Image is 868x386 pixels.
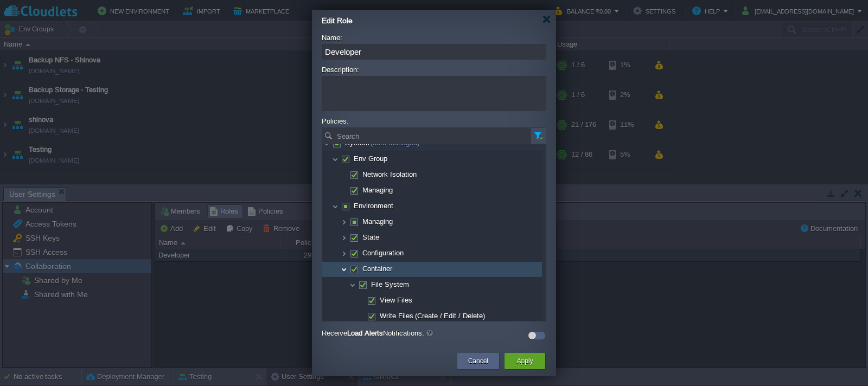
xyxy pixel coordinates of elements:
[340,168,348,183] img: AMDAwAAAACH5BAEAAAAALAAAAAABAAEAAAICRAEAOw==
[361,233,381,242] a: State
[357,278,359,293] img: AMDAwAAAACH5BAEAAAAALAAAAAABAAEAAAICRAEAOw==
[340,152,341,167] img: AMDAwAAAACH5BAEAAAAALAAAAAABAAEAAAICRAEAOw==
[322,32,344,43] label: Name:
[340,199,341,214] img: AMDAwAAAACH5BAEAAAAALAAAAAABAAEAAAICRAEAOw==
[331,152,340,167] img: AMDAwAAAACH5BAEAAAAALAAAAAABAAEAAAICRAEAOw==
[370,280,411,289] a: File System
[340,246,348,261] img: AMDAwAAAACH5BAEAAAAALAAAAAABAAEAAAICRAEAOw==
[348,215,350,230] img: AMDAwAAAACH5BAEAAAAALAAAAAABAAEAAAICRAEAOw==
[353,201,395,210] a: Environment
[366,309,367,324] img: AMDAwAAAACH5BAEAAAAALAAAAAABAAEAAAICRAEAOw==
[348,183,350,198] img: AMDAwAAAACH5BAEAAAAALAAAAAABAAEAAAICRAEAOw==
[322,64,361,75] label: Description:
[331,199,340,214] img: AMDAwAAAACH5BAEAAAAALAAAAAABAAEAAAICRAEAOw==
[468,356,488,366] button: Cancel
[357,293,366,308] img: AMDAwAAAACH5BAEAAAAALAAAAAABAAEAAAICRAEAOw==
[361,217,394,226] a: Managing
[340,183,348,198] img: AMDAwAAAACH5BAEAAAAALAAAAAABAAEAAAICRAEAOw==
[361,248,405,258] a: Configuration
[348,230,350,246] img: AMDAwAAAACH5BAEAAAAALAAAAAABAAEAAAICRAEAOw==
[353,154,389,163] a: Env Group
[322,327,527,339] label: Receive Notifications:
[347,329,383,337] b: Load Alerts
[340,215,348,230] img: AMDAwAAAACH5BAEAAAAALAAAAAABAAEAAAICRAEAOw==
[340,262,348,277] img: AMDAwAAAACH5BAEAAAAALAAAAAABAAEAAAICRAEAOw==
[322,115,350,127] label: Policies:
[348,278,357,293] img: AMDAwAAAACH5BAEAAAAALAAAAAABAAEAAAICRAEAOw==
[322,16,353,25] span: Edit Role
[361,185,394,195] a: Managing
[516,356,533,366] button: Apply
[379,295,414,305] a: View Files
[348,246,350,261] img: AMDAwAAAACH5BAEAAAAALAAAAAABAAEAAAICRAEAOw==
[361,264,394,273] a: Container
[357,309,366,324] img: AMDAwAAAACH5BAEAAAAALAAAAAABAAEAAAICRAEAOw==
[361,170,418,179] a: Network Isolation
[348,262,350,277] img: AMDAwAAAACH5BAEAAAAALAAAAAABAAEAAAICRAEAOw==
[348,168,350,183] img: AMDAwAAAACH5BAEAAAAALAAAAAABAAEAAAICRAEAOw==
[340,230,348,246] img: AMDAwAAAACH5BAEAAAAALAAAAAABAAEAAAICRAEAOw==
[379,311,487,320] a: Write Files (Create / Edit / Delete)
[366,293,367,308] img: AMDAwAAAACH5BAEAAAAALAAAAAABAAEAAAICRAEAOw==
